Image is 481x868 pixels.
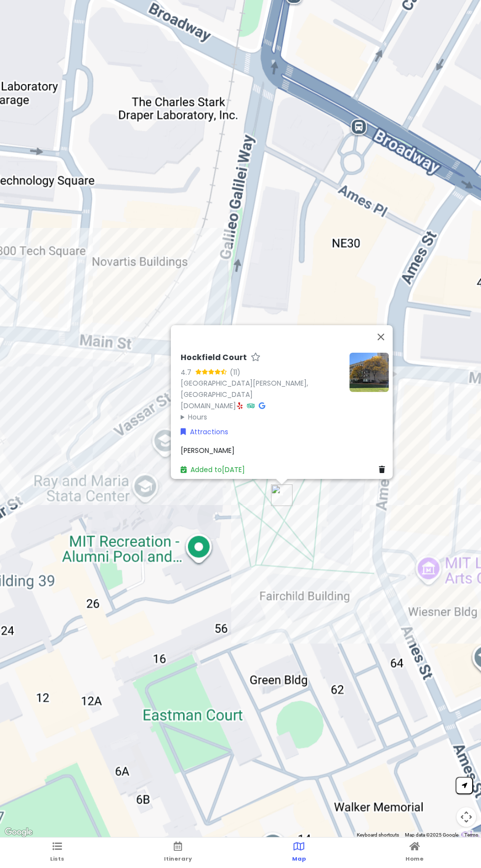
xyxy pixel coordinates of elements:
[181,426,228,437] a: Attractions
[2,826,35,839] img: Google
[181,464,245,474] a: Added to[DATE]
[181,378,308,399] a: [GEOGRAPHIC_DATA][PERSON_NAME], [GEOGRAPHIC_DATA]
[259,402,265,409] i: Google Maps
[181,366,195,377] div: 4.7
[464,832,478,838] a: Terms (opens in new tab)
[357,832,399,839] button: Keyboard shortcuts
[405,855,424,863] span: Home
[456,807,476,827] button: Map camera controls
[181,352,342,422] div: ·
[181,411,342,422] summary: Hours
[247,402,255,409] i: Tripadvisor
[292,838,306,868] a: Map
[267,480,296,510] div: Hockfield Court
[164,855,192,863] span: Itinerary
[292,855,306,863] span: Map
[181,400,236,410] a: [DOMAIN_NAME]
[405,832,458,838] span: Map data ©2025 Google
[50,855,64,863] span: Lists
[369,325,393,348] button: Close
[181,446,235,455] span: [PERSON_NAME]
[379,464,389,475] a: Delete place
[230,366,240,377] div: (11)
[349,352,389,392] img: Picture of the place
[50,838,64,868] a: Lists
[181,352,247,363] h6: Hockfield Court
[164,838,192,868] a: Itinerary
[251,352,261,363] a: Star place
[2,826,35,839] a: Open this area in Google Maps (opens a new window)
[405,838,424,868] a: Home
